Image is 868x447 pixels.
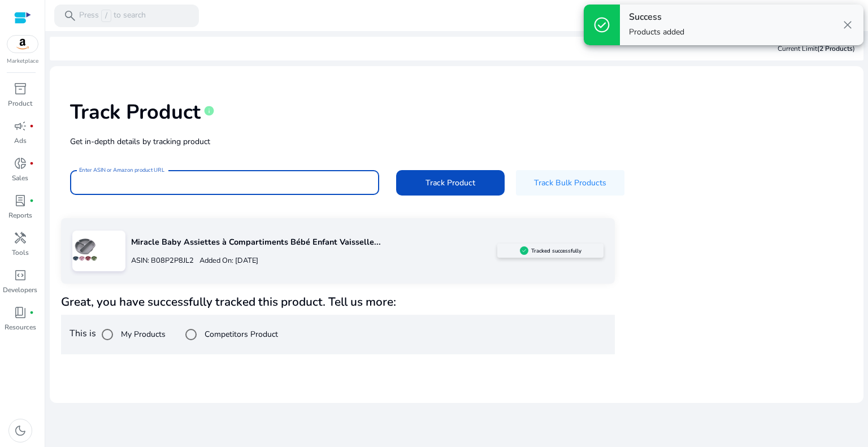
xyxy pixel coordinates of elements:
[79,10,146,22] p: Press to search
[14,231,27,245] span: handyman
[61,295,615,309] h4: Great, you have successfully tracked this product. Tell us more:
[29,310,34,315] span: fiber_manual_record
[70,100,201,124] h1: Track Product
[8,210,32,220] p: Reports
[61,315,615,354] div: This is
[63,9,77,23] span: search
[7,36,38,53] img: amazon.svg
[8,98,32,109] p: Product
[14,424,27,437] span: dark_mode
[396,170,505,196] button: Track Product
[101,10,111,22] span: /
[79,166,164,174] mat-label: Enter ASIN or Amazon product URL
[516,170,624,196] button: Track Bulk Products
[14,82,27,96] span: inventory_2
[3,285,37,295] p: Developers
[119,328,166,340] label: My Products
[131,255,194,266] p: ASIN: B08P2P8JL2
[29,161,34,166] span: fiber_manual_record
[194,255,258,266] p: Added On: [DATE]
[12,248,29,258] p: Tools
[14,268,27,282] span: code_blocks
[12,173,28,183] p: Sales
[7,57,38,66] p: Marketplace
[131,236,497,249] p: Miracle Baby Assiettes à Compartiments Bébé Enfant Vaisselle...
[5,322,36,332] p: Resources
[14,157,27,170] span: donut_small
[14,136,27,146] p: Ads
[203,105,215,116] span: info
[629,12,684,23] h4: Success
[426,177,475,189] span: Track Product
[14,306,27,319] span: book_4
[841,18,854,32] span: close
[29,124,34,128] span: fiber_manual_record
[14,194,27,207] span: lab_profile
[14,119,27,133] span: campaign
[72,236,98,262] img: 41Wq4kyDhAL.jpg
[70,136,843,147] p: Get in-depth details by tracking product
[629,27,684,38] p: Products added
[593,16,611,34] span: check_circle
[520,246,528,255] img: sellerapp_active
[531,248,581,254] h5: Tracked successfully
[202,328,278,340] label: Competitors Product
[534,177,606,189] span: Track Bulk Products
[29,198,34,203] span: fiber_manual_record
